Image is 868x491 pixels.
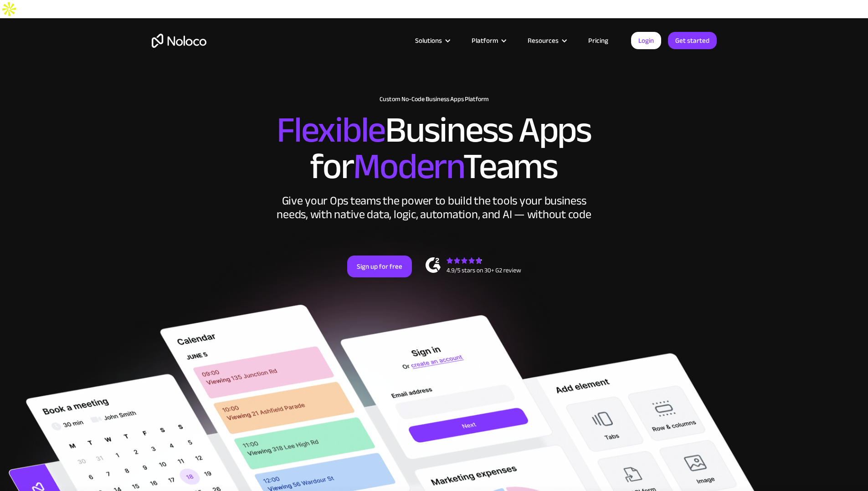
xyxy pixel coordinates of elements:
[577,35,620,46] a: Pricing
[152,112,717,185] h2: Business Apps for Teams
[275,194,594,221] div: Give your Ops teams the power to build the tools your business needs, with native data, logic, au...
[415,35,442,46] div: Solutions
[460,35,516,46] div: Platform
[353,133,463,200] span: Modern
[152,96,717,103] h1: Custom No-Code Business Apps Platform
[631,32,661,49] a: Login
[404,35,460,46] div: Solutions
[528,35,559,46] div: Resources
[668,32,717,49] a: Get started
[516,35,577,46] div: Resources
[347,256,412,277] a: Sign up for free
[277,96,385,164] span: Flexible
[152,34,206,48] a: home
[472,35,498,46] div: Platform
